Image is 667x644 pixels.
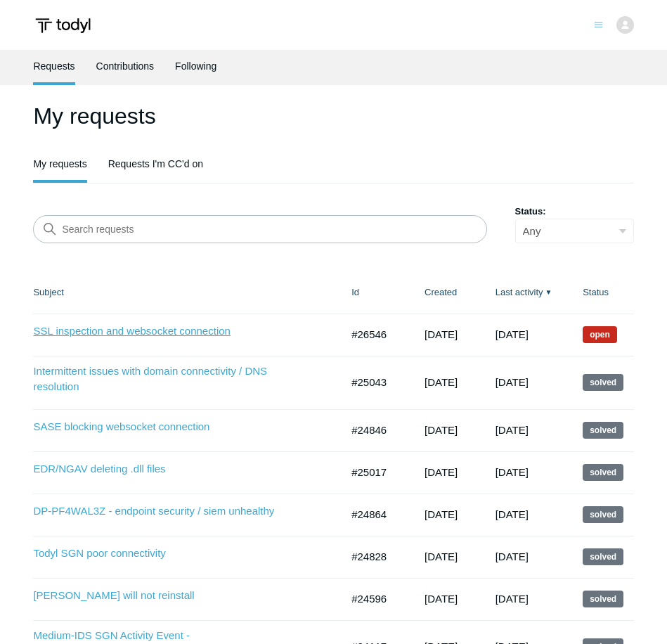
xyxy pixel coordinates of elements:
[496,466,529,478] time: 06/16/2025, 15:02
[425,376,458,388] time: 05/22/2025, 14:29
[496,508,529,520] time: 06/03/2025, 13:02
[337,536,410,578] td: #24828
[425,593,458,605] time: 04/29/2025, 18:39
[33,13,93,39] img: Todyl Support Center Help Center home page
[33,419,279,435] a: SASE blocking websocket connection
[496,593,529,605] time: 05/27/2025, 14:02
[583,506,623,523] span: This request has been solved
[583,374,623,391] span: This request has been solved
[569,271,633,314] th: Status
[33,363,279,395] a: Intermittent issues with domain connectivity / DNS resolution
[96,50,155,82] a: Contributions
[594,18,603,30] button: Toggle navigation menu
[425,287,457,297] a: Created
[496,424,529,436] time: 07/06/2025, 15:02
[583,326,617,343] span: We are working on a response for you
[545,287,552,297] span: ▼
[515,205,634,219] label: Status:
[175,50,216,82] a: Following
[337,494,410,536] td: #24864
[425,550,458,562] time: 05/12/2025, 15:21
[33,99,633,133] h1: My requests
[337,409,410,451] td: #24846
[425,424,458,436] time: 05/13/2025, 12:59
[425,466,458,478] time: 05/21/2025, 16:19
[337,271,410,314] th: Id
[496,328,529,340] time: 08/04/2025, 14:11
[337,451,410,494] td: #25017
[33,461,279,477] a: EDR/NGAV deleting .dll files
[583,591,623,607] span: This request has been solved
[33,50,75,82] a: Requests
[33,546,279,562] a: Todyl SGN poor connectivity
[33,215,486,243] input: Search requests
[583,548,623,565] span: This request has been solved
[108,148,203,180] a: Requests I'm CC'd on
[33,271,337,314] th: Subject
[337,578,410,620] td: #24596
[583,464,623,481] span: This request has been solved
[337,356,410,409] td: #25043
[583,422,623,439] span: This request has been solved
[33,148,86,180] a: My requests
[425,508,458,520] time: 05/14/2025, 10:01
[337,314,410,356] td: #26546
[496,287,543,297] a: Last activity▼
[425,328,458,340] time: 07/21/2025, 10:28
[33,503,279,520] a: DP-PF4WAL3Z - endpoint security / siem unhealthy
[496,550,529,562] time: 06/02/2025, 18:02
[33,323,279,340] a: SSL inspection and websocket connection
[33,588,279,604] a: [PERSON_NAME] will not reinstall
[496,376,529,388] time: 07/20/2025, 21:01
